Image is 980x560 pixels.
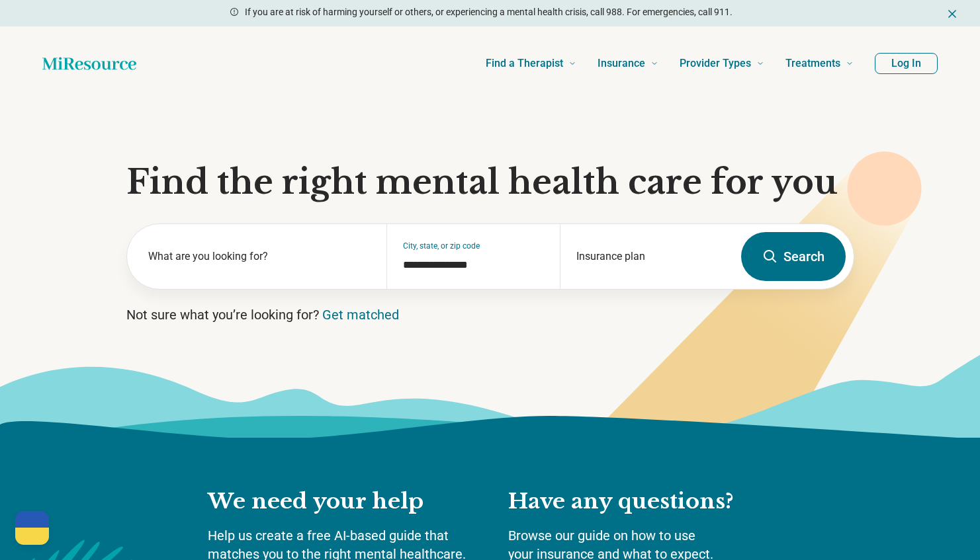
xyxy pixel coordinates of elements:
a: Insurance [598,37,658,90]
h2: Have any questions? [508,488,773,516]
button: Search [741,232,846,281]
a: Get matched [322,307,399,323]
span: Provider Types [680,54,751,73]
h1: Find the right mental health care for you [126,163,854,202]
h2: We need your help [208,488,482,516]
span: Find a Therapist [486,54,563,73]
label: What are you looking for? [148,249,371,264]
span: Insurance [598,54,645,73]
a: Treatments [785,37,854,90]
p: If you are at risk of harming yourself or others, or experiencing a mental health crisis, call 98... [245,5,733,19]
a: Home page [42,50,136,77]
p: Not sure what you’re looking for? [126,305,854,324]
a: Find a Therapist [486,37,576,90]
a: Provider Types [680,37,764,90]
button: Dismiss [946,5,959,21]
span: Treatments [785,54,840,73]
button: Log In [875,53,938,74]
